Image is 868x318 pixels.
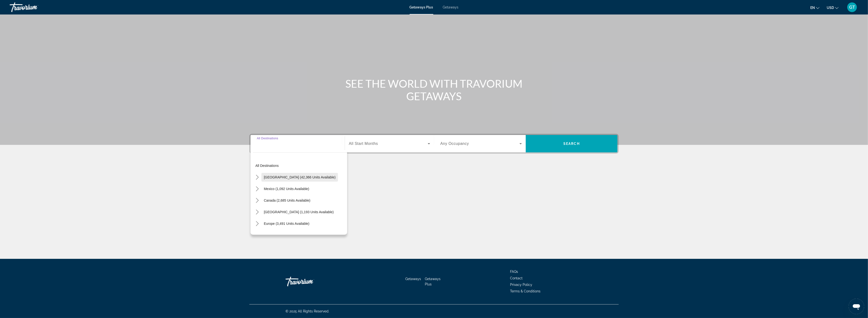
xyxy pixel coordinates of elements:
[510,289,540,293] a: Terms & Conditions
[425,277,441,286] a: Getaways Plus
[261,196,313,205] button: Select destination: Canada (2,685 units available)
[440,141,469,146] span: Any Occupancy
[510,270,518,274] a: FAQs
[526,135,617,152] button: Search
[264,175,336,179] span: [GEOGRAPHIC_DATA] (42,366 units available)
[253,161,347,170] button: Select destination: All destinations
[253,185,261,193] button: Toggle Mexico (1,092 units available) submenu
[261,231,311,240] button: Select destination: Australia (252 units available)
[257,137,278,140] span: All Destinations
[261,184,312,193] button: Select destination: Mexico (1,092 units available)
[510,276,523,280] a: Contact
[253,208,261,216] button: Toggle Caribbean & Atlantic Islands (1,193 units available) submenu
[410,5,433,9] a: Getaways Plus
[849,299,864,314] iframe: Button to launch messaging window
[343,77,525,102] h1: SEE THE WORLD WITH TRAVORIUM GETAWAYS
[251,150,347,235] div: Destination options
[406,277,421,281] a: Getaways
[286,274,334,289] a: Go Home
[261,173,338,182] button: Select destination: United States (42,366 units available)
[264,210,334,214] span: [GEOGRAPHIC_DATA] (1,193 units available)
[253,160,347,311] mat-tree: Destination tree
[563,142,580,146] span: Search
[261,208,336,216] button: Select destination: Caribbean & Atlantic Islands (1,193 units available)
[810,6,815,10] span: en
[849,5,855,10] span: GT
[443,5,459,9] a: Getaways
[827,6,834,10] span: USD
[253,173,261,182] button: Toggle United States (42,366 units available) submenu
[846,2,858,12] button: User Menu
[510,283,532,287] a: Privacy Policy
[255,164,279,168] span: All destinations
[257,141,338,147] input: Select destination
[261,219,312,228] button: Select destination: Europe (3,491 units available)
[286,309,329,313] span: © 2025 All Rights Reserved.
[264,198,310,202] span: Canada (2,685 units available)
[253,219,261,228] button: Toggle Europe (3,491 units available) submenu
[251,135,617,152] div: Search widget
[810,4,819,11] button: Change language
[253,196,261,205] button: Toggle Canada (2,685 units available) submenu
[264,222,309,226] span: Europe (3,491 units available)
[349,141,378,146] span: All Start Months
[10,1,58,14] a: Travorium
[264,187,309,191] span: Mexico (1,092 units available)
[827,4,839,11] button: Change currency
[253,231,261,240] button: Toggle Australia (252 units available) submenu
